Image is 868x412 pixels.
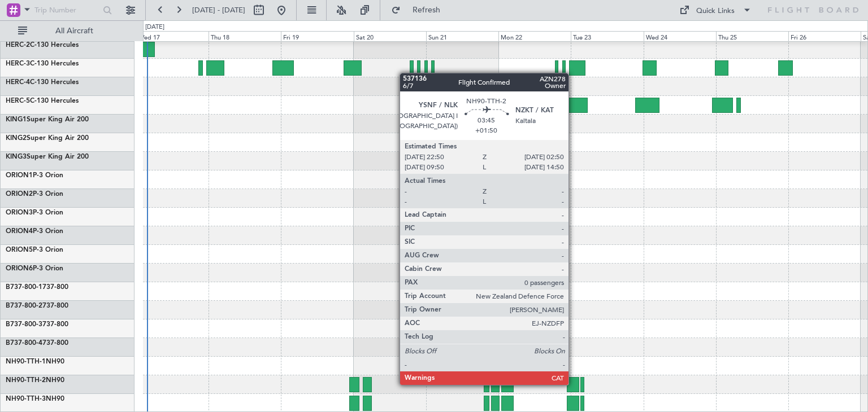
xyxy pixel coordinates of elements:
span: HERC-4 [6,79,30,86]
span: B737-800-1 [6,284,42,291]
a: ORION1P-3 Orion [6,172,63,179]
a: NH90-TTH-2NH90 [6,377,64,384]
span: KING1 [6,116,27,123]
span: B737-800-4 [6,340,42,347]
div: Thu 18 [209,31,281,41]
span: B737-800-2 [6,303,42,309]
button: Refresh [386,1,454,19]
span: ORION4 [6,228,33,235]
span: ORION1 [6,172,33,179]
span: ORION5 [6,247,33,253]
div: Quick Links [696,6,735,17]
span: KING3 [6,154,27,160]
a: KING2Super King Air 200 [6,135,89,142]
span: KING2 [6,135,27,142]
div: Wed 17 [136,31,209,41]
a: KING1Super King Air 200 [6,116,89,123]
span: Refresh [403,6,450,14]
button: Quick Links [674,1,757,19]
button: All Aircraft [12,22,123,40]
a: NH90-TTH-1NH90 [6,358,64,365]
a: ORION2P-3 Orion [6,191,63,198]
span: All Aircraft [29,27,119,35]
a: ORION4P-3 Orion [6,228,63,235]
input: Trip Number [34,2,99,19]
span: ORION2 [6,191,33,198]
div: Sun 21 [426,31,498,41]
span: HERC-5 [6,98,30,104]
a: ORION6P-3 Orion [6,265,63,272]
a: ORION5P-3 Orion [6,247,63,253]
span: HERC-2 [6,42,30,49]
a: KING3Super King Air 200 [6,154,89,160]
div: Wed 24 [644,31,716,41]
span: HERC-3 [6,60,30,67]
span: B737-800-3 [6,321,42,328]
span: [DATE] - [DATE] [192,5,245,15]
a: ORION3P-3 Orion [6,209,63,216]
span: NH90-TTH-2 [6,377,46,384]
a: NH90-TTH-3NH90 [6,396,64,402]
div: Thu 25 [716,31,788,41]
a: HERC-4C-130 Hercules [6,79,79,86]
div: Sat 20 [354,31,426,41]
span: NH90-TTH-3 [6,396,46,402]
div: [DATE] [145,23,164,32]
div: Fri 19 [281,31,353,41]
a: B737-800-1737-800 [6,284,68,291]
div: Tue 23 [571,31,643,41]
span: ORION6 [6,265,33,272]
a: HERC-3C-130 Hercules [6,60,79,67]
div: Mon 22 [498,31,571,41]
div: Fri 26 [788,31,861,41]
span: NH90-TTH-1 [6,358,46,365]
a: B737-800-4737-800 [6,340,68,347]
a: HERC-5C-130 Hercules [6,98,79,104]
a: B737-800-2737-800 [6,303,68,309]
a: HERC-2C-130 Hercules [6,42,79,49]
a: B737-800-3737-800 [6,321,68,328]
span: ORION3 [6,209,33,216]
